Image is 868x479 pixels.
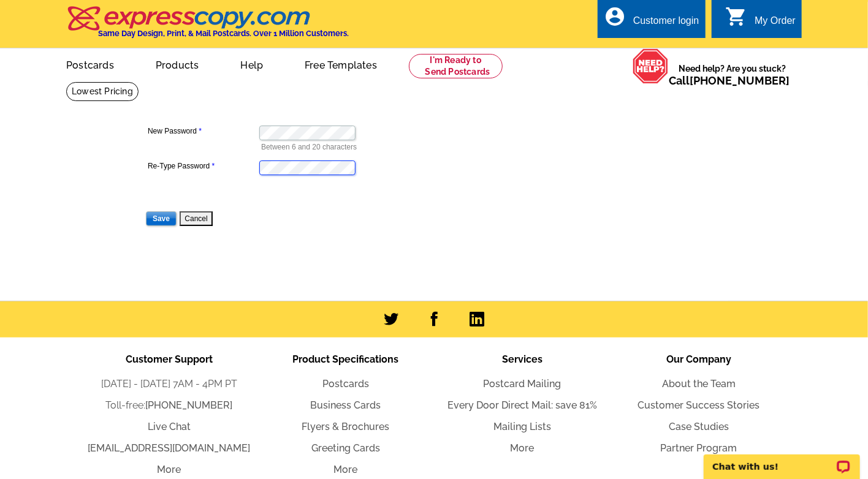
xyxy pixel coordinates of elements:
span: Our Company [666,353,731,365]
a: Business Cards [311,399,381,411]
a: [EMAIL_ADDRESS][DOMAIN_NAME] [88,442,251,454]
span: Customer Support [126,353,213,365]
a: Flyers & Brochures [302,421,390,432]
i: account_circle [604,6,626,28]
a: Every Door Direct Mail: save 81% [447,399,597,411]
a: [PHONE_NUMBER] [690,74,790,87]
a: Same Day Design, Print, & Mail Postcards. Over 1 Million Customers. [66,15,349,38]
li: [DATE] - [DATE] 7AM - 4PM PT [81,377,257,391]
a: Postcards [47,50,134,78]
a: About the Team [662,378,736,390]
a: Postcard Mailing [484,378,562,390]
a: Greeting Cards [311,442,380,454]
li: Toll-free: [81,398,257,413]
span: Product Specifications [293,353,399,365]
label: Re-Type Password [148,160,258,172]
a: Live Chat [148,421,191,432]
a: Free Templates [285,50,397,78]
a: Mailing Lists [493,421,551,432]
span: Need help? Are you stuck? [669,62,796,87]
div: My Order [755,15,796,32]
a: Customer Success Stories [638,399,760,411]
a: Postcards [322,378,369,390]
span: Services [502,353,542,365]
i: shopping_cart [725,6,747,28]
a: Partner Program [661,442,737,454]
iframe: LiveChat chat widget [696,440,868,479]
a: [PHONE_NUMBER] [146,399,233,411]
input: Save [146,211,177,226]
a: More [511,442,535,454]
a: Case Studies [669,421,729,432]
a: More [334,464,358,475]
h4: Same Day Design, Print, & Mail Postcards. Over 1 Million Customers. [98,29,349,38]
button: Cancel [180,211,212,226]
div: Customer login [633,15,699,32]
p: Between 6 and 20 characters [261,141,471,153]
a: account_circle Customer login [604,13,699,29]
a: More [158,464,181,475]
label: New Password [148,126,258,137]
a: shopping_cart My Order [725,13,796,29]
a: Products [136,50,219,78]
a: Help [221,50,283,78]
span: Call [669,74,790,87]
img: help [633,48,669,84]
